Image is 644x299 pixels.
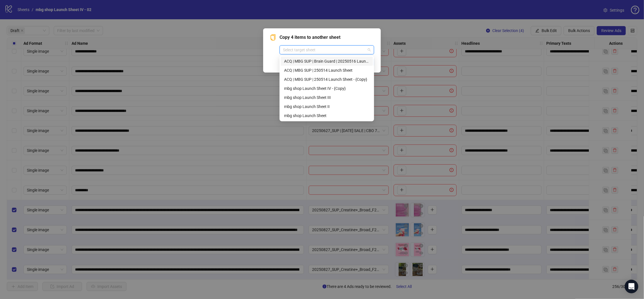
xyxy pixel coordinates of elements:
[281,111,373,120] div: mbg shop Launch Sheet
[281,102,373,111] div: mbg shop Launch Sheet II
[281,93,373,102] div: mbg shop Launch Sheet III
[280,34,374,41] span: Copy 4 items to another sheet
[281,66,373,75] div: ACQ | MBG SUP | 250514 Launch Sheet
[284,85,370,92] div: mbg shop Launch Sheet IV - {Copy}
[284,58,370,64] div: ACQ | MBG SUP | Brain Guard | 20250516 Launch Sheet
[284,94,370,101] div: mbg shop Launch Sheet III
[284,76,370,82] div: ACQ | MBG SUP | 250514 Launch Sheet - {Copy}
[284,67,370,73] div: ACQ | MBG SUP | 250514 Launch Sheet
[284,113,370,119] div: mbg shop Launch Sheet
[281,57,373,66] div: ACQ | MBG SUP | Brain Guard | 20250516 Launch Sheet
[281,75,373,84] div: ACQ | MBG SUP | 250514 Launch Sheet - {Copy}
[270,34,276,41] span: copy
[281,84,373,93] div: mbg shop Launch Sheet IV - {Copy}
[625,280,638,293] div: Open Intercom Messenger
[284,103,370,110] div: mbg shop Launch Sheet II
